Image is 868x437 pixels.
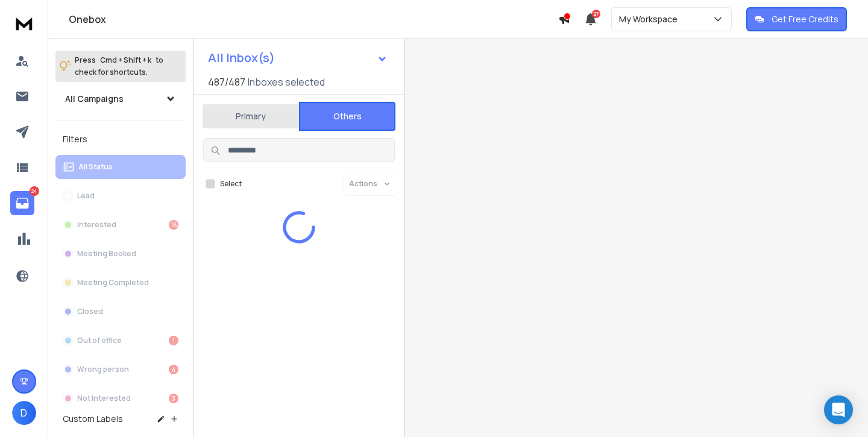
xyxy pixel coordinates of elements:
[198,46,397,70] button: All Inbox(s)
[592,10,600,18] span: 27
[299,102,395,131] button: Others
[12,401,36,425] button: D
[208,75,245,89] span: 487 / 487
[248,75,325,89] h3: Inboxes selected
[63,413,123,425] h3: Custom Labels
[203,103,299,130] button: Primary
[65,93,124,105] h1: All Campaigns
[55,131,186,148] h3: Filters
[12,12,36,34] img: logo
[772,13,838,25] p: Get Free Credits
[98,53,153,67] span: Cmd + Shift + k
[10,191,34,215] a: 24
[220,179,242,189] label: Select
[824,395,853,424] div: Open Intercom Messenger
[69,12,558,27] h1: Onebox
[619,13,682,25] p: My Workspace
[208,52,275,64] h1: All Inbox(s)
[30,186,39,196] p: 24
[75,54,163,78] p: Press to check for shortcuts.
[746,7,847,31] button: Get Free Credits
[55,87,186,111] button: All Campaigns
